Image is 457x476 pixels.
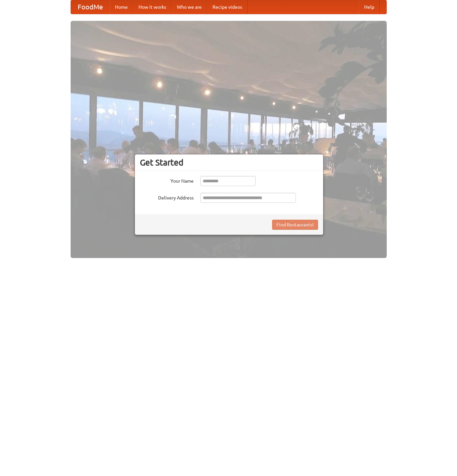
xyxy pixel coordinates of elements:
[207,0,247,14] a: Recipe videos
[272,220,318,230] button: Find Restaurants!
[133,0,172,14] a: How it works
[110,0,133,14] a: Home
[71,0,110,14] a: FoodMe
[172,0,207,14] a: Who we are
[140,193,194,201] label: Delivery Address
[140,157,318,168] h3: Get Started
[140,176,194,184] label: Your Name
[359,0,380,14] a: Help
